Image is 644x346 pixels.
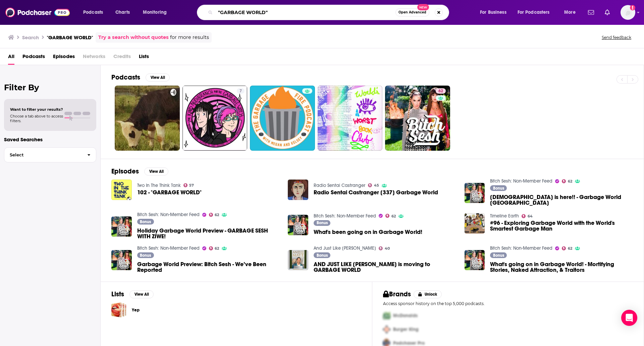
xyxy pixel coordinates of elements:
a: 62 [385,214,396,218]
p: Access sponsor history on the top 5,000 podcasts. [383,301,633,306]
a: 45 [368,183,379,187]
span: Podchaser Pro [393,340,425,346]
button: open menu [513,7,559,18]
h2: Episodes [111,167,139,176]
h3: "GARBAGE WORLD" [47,34,93,41]
a: 57 [183,183,194,187]
a: TENESHA is here!! - Garbage World Sneak Peak [465,183,485,203]
button: Unlock [414,290,442,298]
a: 62 [209,213,219,217]
h2: Lists [111,290,124,298]
a: Two In The Think Tank [137,183,181,188]
span: Credits [113,51,131,65]
h2: Podcasts [111,73,140,82]
img: What's going on in Garbage World! - Mortifying Stories, Naked Attraction, & Traitors [465,250,485,270]
span: Logged in as ereardon [621,5,635,20]
button: Open AdvancedNew [395,8,429,16]
span: What's been going on in Garbage World! [314,229,422,235]
img: #96 - Exploring Garbage World with the World's Smartest Garbage Man [465,213,485,234]
button: open menu [559,7,584,18]
div: Search podcasts, credits, & more... [203,5,455,20]
span: More [564,8,576,17]
span: Lists [139,51,149,65]
span: 40 [385,247,390,250]
a: 62 [385,86,450,151]
a: 102 - "GARBAGE WORLD" [137,190,202,195]
div: Open Intercom Messenger [621,310,637,326]
img: Second Pro Logo [380,323,393,336]
span: Holiday Garbage World Preview - GARBAGE SESH WITH ZIWE! [137,228,280,239]
span: What's going on in Garbage World! - Mortifying Stories, Naked Attraction, & Traitors [490,261,633,273]
a: And Just Like Matt [314,245,376,251]
span: Bonus [493,253,504,257]
button: Send feedback [600,35,633,40]
button: open menu [78,7,112,18]
button: Select [4,147,96,162]
span: McDonalds [393,313,418,318]
span: Bonus [140,253,151,257]
button: open menu [138,7,175,18]
a: Podcasts [22,51,45,65]
span: New [417,4,429,10]
span: Bonus [317,221,328,225]
a: Garbage World Preview: Bitch Sesh - We’ve Been Reported [137,261,280,273]
a: Bitch Sesh: Non-Member Feed [137,245,200,251]
a: 40 [379,246,390,250]
span: Yep [111,302,126,317]
span: 62 [438,88,443,95]
a: All [8,51,14,65]
img: Holiday Garbage World Preview - GARBAGE SESH WITH ZIWE! [111,216,132,237]
span: Bonus [317,253,328,257]
a: Bitch Sesh: Non-Member Feed [314,213,376,219]
img: AND JUST LIKE MATT is moving to GARBAGE WORLD [288,250,308,270]
span: For Podcasters [518,8,550,17]
a: Charts [111,7,134,18]
button: open menu [475,7,515,18]
a: 62 [436,88,446,94]
a: 7 [182,86,248,151]
span: Select [4,153,82,157]
span: Choose a tab above to access filters. [10,114,63,123]
img: Podchaser - Follow, Share and Rate Podcasts [5,6,70,19]
h2: Brands [383,290,411,298]
h3: Search [22,34,39,41]
span: AND JUST LIKE [PERSON_NAME] is moving to GARBAGE WORLD [314,261,457,273]
span: Open Advanced [398,11,426,14]
a: PodcastsView All [111,73,170,82]
img: 102 - "GARBAGE WORLD" [111,180,132,200]
span: 62 [568,180,572,183]
img: What's been going on in Garbage World! [288,215,308,235]
span: 62 [215,247,219,250]
span: 57 [189,184,194,187]
span: Podcasts [83,8,103,17]
a: Radio Sentai Castranger [314,183,365,188]
a: TENESHA is here!! - Garbage World Sneak Peak [490,194,633,206]
button: Show profile menu [621,5,635,20]
svg: Add a profile image [630,5,635,10]
button: View All [129,290,154,298]
button: View All [146,73,170,82]
a: Yep [132,306,140,314]
input: Search podcasts, credits, & more... [215,7,395,18]
img: Garbage World Preview: Bitch Sesh - We’ve Been Reported [111,250,132,270]
a: Episodes [53,51,75,65]
a: Show notifications dropdown [585,7,597,18]
img: Radio Sentai Castranger [337] Garbage World [288,180,308,200]
span: Monitoring [143,8,167,17]
span: For Business [480,8,506,17]
a: AND JUST LIKE MATT is moving to GARBAGE WORLD [314,261,457,273]
a: Radio Sentai Castranger [337] Garbage World [314,190,438,195]
span: 64 [528,215,533,218]
span: 45 [374,184,379,187]
img: First Pro Logo [380,309,393,323]
a: Bitch Sesh: Non-Member Feed [137,212,200,217]
span: 62 [215,213,219,216]
span: Bonus [140,220,151,224]
img: User Profile [621,5,635,20]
